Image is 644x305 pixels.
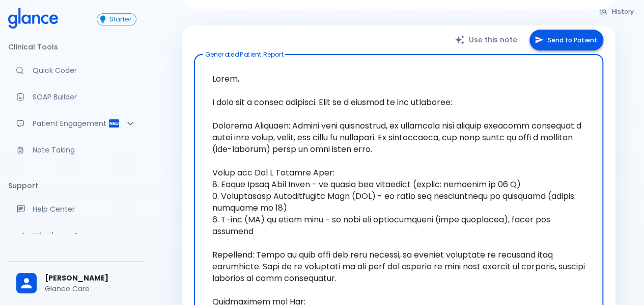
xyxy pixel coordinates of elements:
[8,139,145,161] a: Advanced note-taking
[8,86,145,108] a: Docugen: Compose a clinical documentation in seconds
[33,204,136,214] p: Help Center
[33,231,136,241] p: What's new?
[45,284,136,294] p: Glance Care
[97,13,136,26] button: Starter
[444,30,529,50] button: Use this note
[97,13,145,26] a: Click to view or change your subscription
[105,16,136,23] span: Starter
[33,65,136,75] p: Quick Coder
[594,4,640,19] button: History
[33,145,136,155] p: Note Taking
[8,59,145,82] a: Moramiz: Find ICD10AM codes instantly
[8,173,145,198] li: Support
[33,118,108,129] p: Patient Engagement
[8,112,145,135] div: Patient Reports & Referrals
[8,266,145,301] div: [PERSON_NAME]Glance Care
[529,30,603,50] button: Send to Patient
[8,35,145,59] li: Clinical Tools
[8,198,145,220] a: Get help from our support team
[8,224,145,247] div: Recent updates and feature releases
[45,273,136,284] span: [PERSON_NAME]
[33,92,136,102] p: SOAP Builder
